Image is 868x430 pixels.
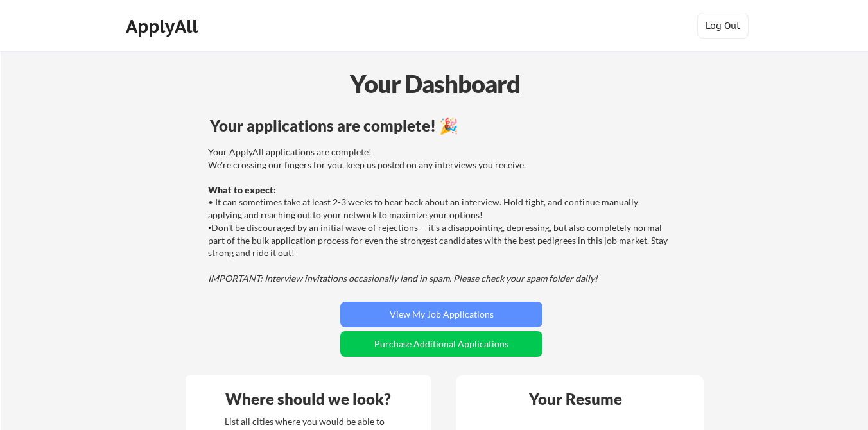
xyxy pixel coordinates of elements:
[208,184,276,195] strong: What to expect:
[208,146,671,284] div: Your ApplyAll applications are complete! We're crossing our fingers for you, keep us posted on an...
[126,15,202,37] div: ApplyAll
[512,391,639,407] div: Your Resume
[340,302,542,327] button: View My Job Applications
[340,331,542,357] button: Purchase Additional Applications
[210,118,673,133] div: Your applications are complete! 🎉
[208,223,211,233] font: •
[697,13,749,39] button: Log Out
[1,65,868,102] div: Your Dashboard
[208,273,598,284] em: IMPORTANT: Interview invitations occasionally land in spam. Please check your spam folder daily!
[189,391,428,407] div: Where should we look?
